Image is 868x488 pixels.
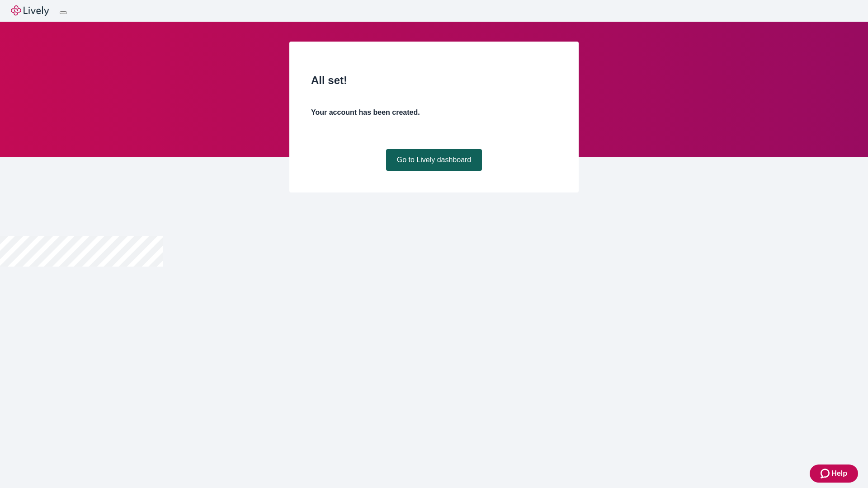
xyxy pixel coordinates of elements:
h4: Your account has been created. [311,107,557,118]
span: Help [831,468,847,479]
button: Zendesk support iconHelp [810,465,858,483]
img: Lively [11,5,49,16]
a: Go to Lively dashboard [386,149,482,171]
h2: All set! [311,72,557,89]
button: Log out [60,11,67,14]
svg: Zendesk support icon [821,468,831,479]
